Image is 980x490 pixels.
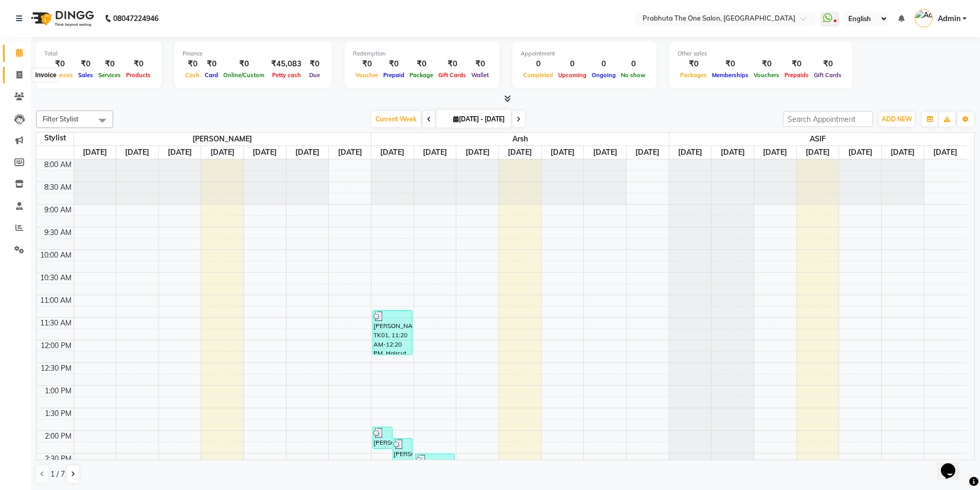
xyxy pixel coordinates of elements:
[436,58,469,70] div: ₹0
[678,58,709,70] div: ₹0
[74,133,371,146] span: [PERSON_NAME]
[811,71,844,79] span: Gift Cards
[38,318,74,329] div: 11:30 AM
[123,58,153,70] div: ₹0
[42,159,74,170] div: 8:00 AM
[589,71,618,79] span: Ongoing
[221,58,267,70] div: ₹0
[938,13,960,24] span: Admin
[44,49,153,58] div: Total
[676,146,704,159] a: September 1, 2025
[882,115,912,123] span: ADD NEW
[43,386,74,396] div: 1:00 PM
[96,71,123,79] span: Services
[373,427,392,448] div: [PERSON_NAME], TK02, 01:55 PM-02:25 PM, [PERSON_NAME]
[39,363,74,374] div: 12:30 PM
[421,146,449,159] a: September 2, 2025
[166,146,194,159] a: September 3, 2025
[436,71,469,79] span: Gift Cards
[782,58,811,70] div: ₹0
[202,58,221,70] div: ₹0
[506,146,534,159] a: September 4, 2025
[42,182,74,193] div: 8:30 AM
[556,71,589,79] span: Upcoming
[353,71,381,79] span: Voucher
[307,71,323,79] span: Due
[469,71,491,79] span: Wallet
[123,146,151,159] a: September 2, 2025
[113,4,158,33] b: 08047224946
[371,111,421,127] span: Current Week
[888,146,917,159] a: September 6, 2025
[915,9,933,27] img: Admin
[633,146,662,159] a: September 7, 2025
[381,58,407,70] div: ₹0
[709,58,751,70] div: ₹0
[123,71,153,79] span: Products
[50,469,65,480] span: 1 / 7
[183,49,324,58] div: Finance
[38,250,74,261] div: 10:00 AM
[96,58,123,70] div: ₹0
[804,146,832,159] a: September 4, 2025
[38,273,74,283] div: 10:30 AM
[37,133,74,143] div: Stylist
[183,71,202,79] span: Cash
[306,58,324,70] div: ₹0
[76,71,96,79] span: Sales
[678,49,844,58] div: Other sales
[521,71,556,79] span: Completed
[751,71,782,79] span: Vouchers
[208,146,237,159] a: September 4, 2025
[589,58,618,70] div: 0
[373,311,412,354] div: [PERSON_NAME], TK01, 11:20 AM-12:20 PM, Haircut,[PERSON_NAME]
[451,115,507,123] span: [DATE] - [DATE]
[811,58,844,70] div: ₹0
[42,227,74,238] div: 9:30 AM
[26,4,97,33] img: logo
[669,133,967,146] span: ASIF
[39,340,74,351] div: 12:00 PM
[381,71,407,79] span: Prepaid
[407,58,436,70] div: ₹0
[76,58,96,70] div: ₹0
[678,71,709,79] span: Packages
[43,431,74,442] div: 2:00 PM
[38,295,74,306] div: 11:00 AM
[42,205,74,215] div: 9:00 AM
[183,58,202,70] div: ₹0
[469,58,491,70] div: ₹0
[353,58,381,70] div: ₹0
[846,146,875,159] a: September 5, 2025
[270,71,304,79] span: Petty cash
[761,146,789,159] a: September 3, 2025
[556,58,589,70] div: 0
[267,58,306,70] div: ₹45,083
[937,449,970,480] iframe: chat widget
[521,58,556,70] div: 0
[719,146,747,159] a: September 2, 2025
[251,146,279,159] a: September 5, 2025
[591,146,619,159] a: September 6, 2025
[751,58,782,70] div: ₹0
[293,146,322,159] a: September 6, 2025
[202,71,221,79] span: Card
[782,71,811,79] span: Prepaids
[32,69,59,81] div: Invoice
[407,71,436,79] span: Package
[521,49,648,58] div: Appointment
[879,112,915,126] button: ADD NEW
[43,453,74,464] div: 2:30 PM
[371,133,669,146] span: Arsh
[931,146,959,159] a: September 7, 2025
[464,146,492,159] a: September 3, 2025
[336,146,364,159] a: September 7, 2025
[43,115,79,123] span: Filter Stylist
[548,146,577,159] a: September 5, 2025
[43,408,74,419] div: 1:30 PM
[378,146,406,159] a: September 1, 2025
[353,49,491,58] div: Redemption
[618,71,648,79] span: No show
[709,71,751,79] span: Memberships
[393,439,412,482] div: [PERSON_NAME], TK03, 02:10 PM-03:10 PM, Kids Haircut,[PERSON_NAME]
